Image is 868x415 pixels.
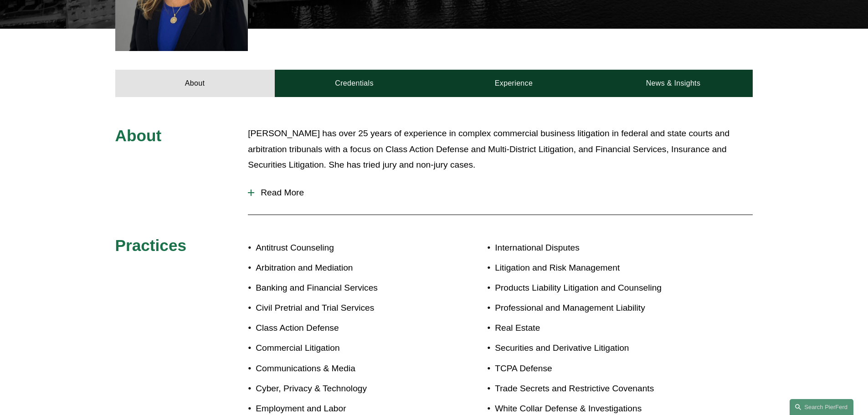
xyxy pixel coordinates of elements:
[256,340,434,356] p: Commercial Litigation
[256,260,434,276] p: Arbitration and Mediation
[115,236,187,254] span: Practices
[248,126,753,173] p: [PERSON_NAME] has over 25 years of experience in complex commercial business litigation in federa...
[115,70,275,97] a: About
[256,320,434,336] p: Class Action Defense
[495,280,700,296] p: Products Liability Litigation and Counseling
[495,320,700,336] p: Real Estate
[275,70,434,97] a: Credentials
[256,280,434,296] p: Banking and Financial Services
[495,260,700,276] p: Litigation and Risk Management
[256,300,434,316] p: Civil Pretrial and Trial Services
[495,300,700,316] p: Professional and Management Liability
[256,361,434,377] p: Communications & Media
[495,340,700,356] p: Securities and Derivative Litigation
[256,381,434,397] p: Cyber, Privacy & Technology
[495,361,700,377] p: TCPA Defense
[495,240,700,256] p: International Disputes
[790,399,853,415] a: Search this site
[434,70,594,97] a: Experience
[115,127,162,144] span: About
[495,381,700,397] p: Trade Secrets and Restrictive Covenants
[254,188,753,198] span: Read More
[593,70,753,97] a: News & Insights
[256,240,434,256] p: Antitrust Counseling
[248,181,753,205] button: Read More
